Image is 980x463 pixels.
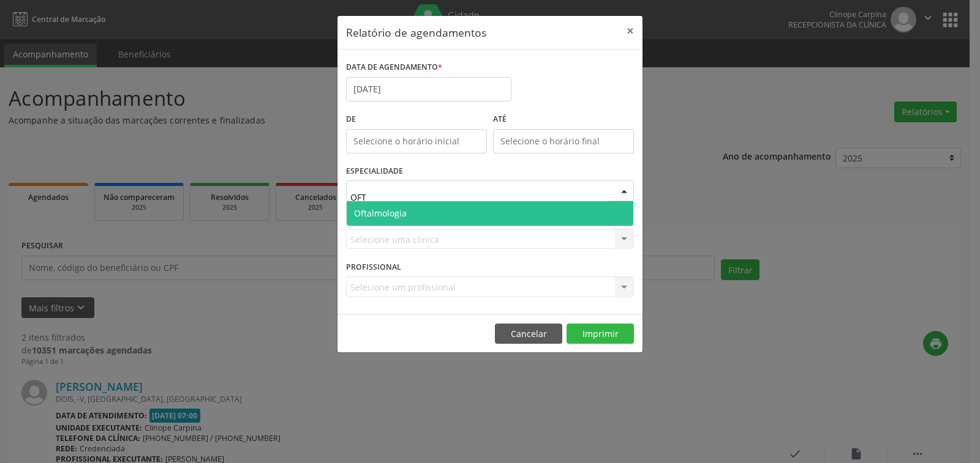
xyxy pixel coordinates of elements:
[346,58,442,77] label: DATA DE AGENDAMENTO
[346,77,511,102] input: Selecione uma data ou intervalo
[354,207,407,219] span: Oftalmologia
[567,324,634,344] button: Imprimir
[493,129,634,154] input: Selecione o horário final
[346,257,401,276] label: PROFISSIONAL
[618,16,643,46] button: Close
[495,324,562,344] button: Cancelar
[346,162,403,181] label: ESPECIALIDADE
[346,110,487,129] label: De
[346,24,486,40] h5: Relatório de agendamentos
[493,110,634,129] label: ATÉ
[350,185,609,209] input: Seleciona uma especialidade
[346,129,487,154] input: Selecione o horário inicial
